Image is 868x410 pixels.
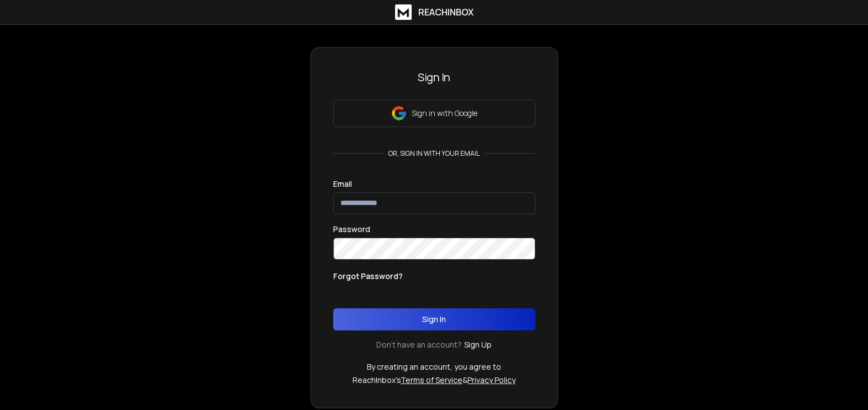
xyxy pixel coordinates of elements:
h1: ReachInbox [418,6,474,19]
p: Don't have an account? [376,339,462,350]
img: logo [395,4,412,20]
a: Terms of Service [401,375,462,385]
a: ReachInbox [395,4,474,20]
button: Sign in with Google [333,99,535,127]
label: Email [333,180,352,188]
button: Sign In [333,308,535,330]
p: By creating an account, you agree to [367,361,501,372]
a: Sign Up [464,339,492,350]
label: Password [333,225,370,233]
p: or, sign in with your email [384,149,484,158]
p: Forgot Password? [333,271,403,282]
p: Sign in with Google [412,108,477,119]
p: ReachInbox's & [353,375,515,386]
h3: Sign In [333,70,535,85]
a: Privacy Policy [467,375,515,385]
